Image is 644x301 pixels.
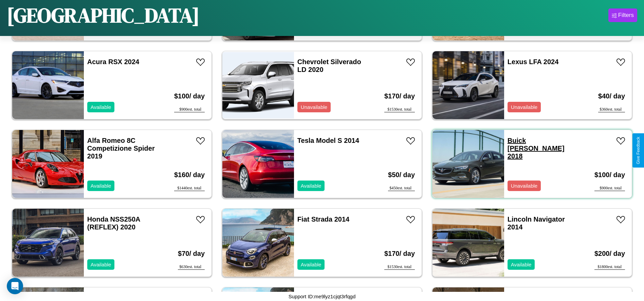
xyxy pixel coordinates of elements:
[91,102,111,112] p: Available
[297,137,359,144] a: Tesla Model S 2014
[594,243,625,264] h3: $ 200 / day
[174,86,205,107] h3: $ 100 / day
[511,181,537,190] p: Unavailable
[384,107,415,112] div: $ 1530 est. total
[594,164,625,186] h3: $ 100 / day
[388,164,415,186] h3: $ 50 / day
[384,264,415,270] div: $ 1530 est. total
[87,58,139,65] a: Acura RSX 2024
[301,260,321,269] p: Available
[594,186,625,191] div: $ 900 est. total
[384,243,415,264] h3: $ 170 / day
[174,164,205,186] h3: $ 160 / day
[289,292,356,301] p: Support ID: me9lyz1cjqt3rfqgd
[297,215,349,223] a: Fiat Strada 2014
[297,58,361,73] a: Chevrolet Silverado LD 2020
[87,137,155,160] a: Alfa Romeo 8C Competizione Spider 2019
[87,215,140,231] a: Honda NSS250A (REFLEX) 2020
[511,260,532,269] p: Available
[598,86,625,107] h3: $ 40 / day
[618,12,634,19] div: Filters
[7,278,23,294] div: Open Intercom Messenger
[594,264,625,270] div: $ 1800 est. total
[91,260,111,269] p: Available
[174,107,205,112] div: $ 900 est. total
[636,137,641,164] div: Give Feedback
[384,86,415,107] h3: $ 170 / day
[508,137,565,160] a: Buick [PERSON_NAME] 2018
[508,58,558,65] a: Lexus LFA 2024
[178,243,205,264] h3: $ 70 / day
[91,181,111,190] p: Available
[511,102,537,112] p: Unavailable
[7,1,200,29] h1: [GEOGRAPHIC_DATA]
[301,181,321,190] p: Available
[608,8,637,22] button: Filters
[301,102,327,112] p: Unavailable
[178,264,205,270] div: $ 630 est. total
[174,186,205,191] div: $ 1440 est. total
[598,107,625,112] div: $ 360 est. total
[388,186,415,191] div: $ 450 est. total
[508,215,565,231] a: Lincoln Navigator 2014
